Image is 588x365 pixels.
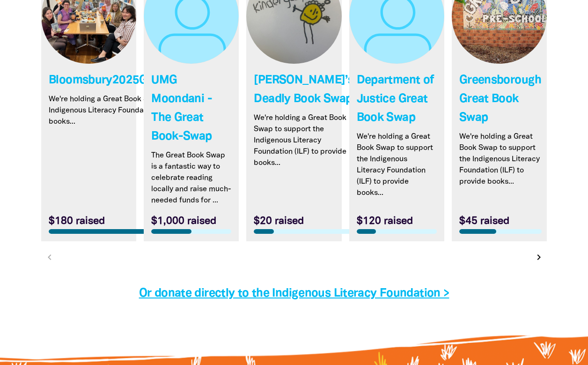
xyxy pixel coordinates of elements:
p: We're holding a Great Book Swap to support the Indigenous Literacy Foundation (ILF) to provide bo... [49,94,224,127]
a: Or donate directly to the Indigenous Literacy Foundation > [139,288,449,299]
button: Next page [532,251,545,264]
h4: Bloomsbury2025GreatBookSwap [49,71,224,90]
i: chevron_right [533,252,544,263]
